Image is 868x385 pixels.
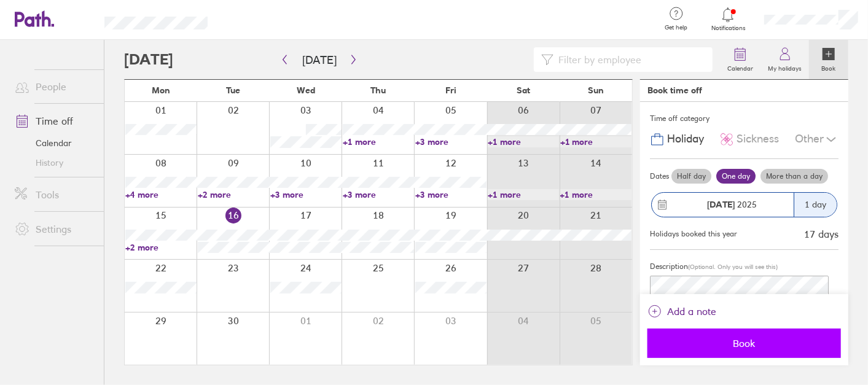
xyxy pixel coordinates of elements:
a: Book [809,40,848,79]
a: +1 more [488,189,559,200]
span: Get help [656,24,696,31]
span: Holiday [667,133,704,146]
div: 17 days [804,228,839,239]
a: +2 more [198,189,269,200]
div: Book time off [647,85,702,95]
span: Notifications [708,25,748,32]
a: Tools [5,182,104,207]
span: Fri [445,85,456,95]
span: Description [650,262,688,271]
a: Time off [5,109,104,133]
a: +3 more [415,136,487,147]
div: Time off category [650,109,839,128]
button: Book [647,329,841,358]
label: My holidays [760,61,809,72]
a: +4 more [125,189,197,200]
a: +1 more [560,136,631,147]
label: Half day [671,169,711,184]
a: Calendar [5,133,104,153]
a: +3 more [270,189,342,200]
label: More than a day [760,169,828,184]
span: Sickness [737,133,779,146]
label: One day [716,169,756,184]
span: Sun [588,85,604,95]
a: Calendar [720,40,760,79]
div: Holidays booked this year [650,230,737,238]
span: 2025 [707,200,757,209]
span: Tue [226,85,240,95]
a: +1 more [488,136,559,147]
label: Calendar [720,61,760,72]
button: Add a note [647,301,716,321]
span: Add a note [667,301,716,321]
a: Settings [5,217,104,241]
span: Book [656,338,832,349]
div: 1 day [794,193,837,217]
span: (Optional. Only you will see this) [688,263,778,271]
a: +2 more [125,242,197,253]
a: Notifications [708,6,748,32]
button: [DATE] [292,50,346,70]
div: Other [795,128,839,151]
span: Dates [650,172,669,181]
a: +3 more [415,189,487,200]
a: +3 more [343,189,414,200]
a: +1 more [560,189,631,200]
a: +1 more [343,136,414,147]
span: Wed [297,85,315,95]
a: People [5,74,104,99]
span: Mon [152,85,170,95]
strong: [DATE] [707,199,735,210]
span: Thu [370,85,386,95]
label: Book [815,61,843,72]
span: Sat [517,85,530,95]
a: History [5,153,104,173]
input: Filter by employee [553,48,705,71]
button: [DATE] 20251 day [650,186,839,224]
a: My holidays [760,40,809,79]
